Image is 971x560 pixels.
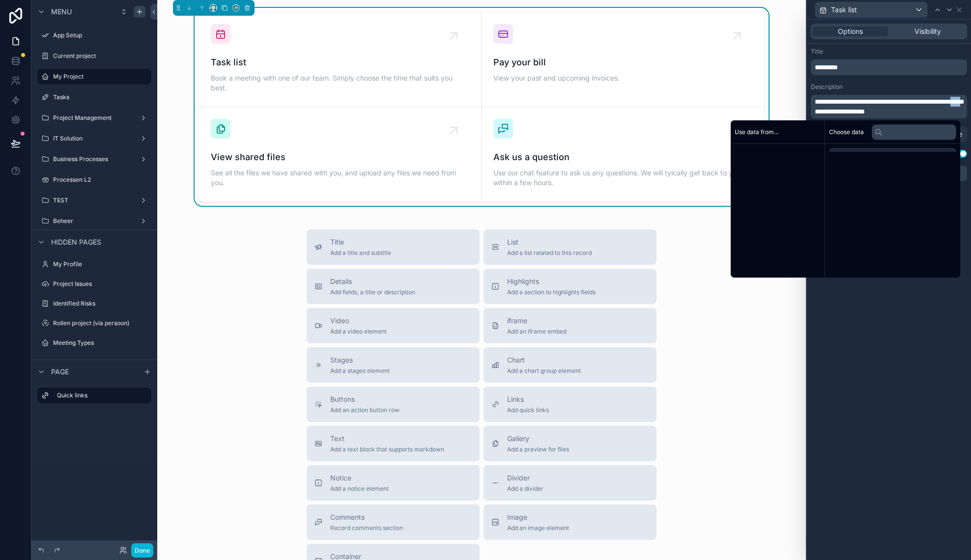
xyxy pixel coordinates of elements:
[811,83,843,91] label: Description
[493,168,752,188] span: Use our chat feature to ask us any questions. We will tyically get back to you within a few hours.
[330,512,403,522] span: Comments
[211,73,469,93] span: Book a meeting with one of our team. Simply choose the time that suits you best.
[53,280,149,288] label: Project Issues
[37,193,151,208] a: TEST
[507,328,567,336] span: Add an iframe embed
[211,56,469,69] span: Task list
[507,394,549,404] span: Links
[507,367,581,375] span: Add a chart group element
[330,524,403,532] span: Record comments section
[307,465,480,501] button: NoticeAdd a notice element
[51,7,72,17] span: Menu
[507,473,543,483] span: Divider
[330,328,387,336] span: Add a video element
[37,110,151,126] a: Project Management
[493,56,752,69] span: Pay your bill
[31,383,157,413] div: scrollable content
[57,392,143,399] label: Quick links
[507,355,581,365] span: Chart
[484,269,657,304] button: HighlightsAdd a section to highlights fields
[53,31,149,39] label: App Setup
[484,229,657,265] button: ListAdd a list related to this record
[507,485,543,493] span: Add a divider
[493,73,752,83] span: View your past and upcoming invoices.
[37,48,151,64] a: Current project
[53,114,136,122] label: Project Management
[307,269,480,304] button: DetailsAdd fields, a title or description
[507,249,592,257] span: Add a list related to this record
[330,406,400,414] span: Add an action button row
[484,426,657,461] button: GalleryAdd a preview for files
[51,367,69,377] span: Page
[37,89,151,105] a: Tasks
[37,296,151,311] a: Identified Risks
[53,196,136,204] label: TEST
[484,308,657,343] button: iframeAdd an iframe embed
[199,107,482,201] a: View shared filesSee all the files we have shared with you, and upload any files we need from you.
[507,277,596,286] span: Highlights
[53,73,145,81] label: My Project
[507,434,569,444] span: Gallery
[811,48,823,56] label: Title
[507,446,569,453] span: Add a preview for files
[829,128,864,136] span: Choose data
[330,367,390,375] span: Add a stages element
[330,277,415,286] span: Details
[330,237,391,247] span: Title
[838,27,863,36] span: Options
[37,276,151,292] a: Project Issues
[484,387,657,422] button: LinksAdd quick links
[330,446,444,453] span: Add a text block that supports markdown
[507,316,567,326] span: iframe
[815,1,928,18] button: Task list
[37,28,151,43] a: App Setup
[330,485,389,493] span: Add a notice element
[507,512,569,522] span: Image
[37,69,151,84] a: My Project
[53,135,136,142] label: IT Solution
[199,12,482,107] a: Task listBook a meeting with one of our team. Simply choose the time that suits you best.
[53,52,149,60] label: Current project
[37,315,151,331] a: Rollen project (via persoon)
[53,260,149,268] label: My Profile
[307,347,480,383] button: StagesAdd a stages element
[811,59,967,75] div: scrollable content
[330,434,444,444] span: Text
[37,335,151,351] a: Meeting Types
[330,316,387,326] span: Video
[307,504,480,540] button: CommentsRecord comments section
[307,426,480,461] button: TextAdd a text block that supports markdown
[735,128,778,136] span: Use data from...
[37,151,151,167] a: Business Processes
[330,473,389,483] span: Notice
[330,249,391,257] span: Add a title and subtitle
[37,213,151,229] a: Beheer
[53,217,136,225] label: Beheer
[484,465,657,501] button: DividerAdd a divider
[914,27,941,36] span: Visibility
[507,237,592,247] span: List
[53,319,149,327] label: Rollen project (via persoon)
[507,524,569,532] span: Add an image element
[507,288,596,296] span: Add a section to highlights fields
[37,131,151,146] a: IT Solution
[53,176,149,184] label: Processen L2
[493,150,752,164] span: Ask us a question
[482,107,764,201] a: Ask us a questionUse our chat feature to ask us any questions. We will tyically get back to you w...
[37,256,151,272] a: My Profile
[330,394,400,404] span: Buttons
[131,543,153,558] button: Done
[811,95,967,118] div: scrollable content
[53,155,136,163] label: Business Processes
[484,504,657,540] button: ImageAdd an image element
[211,168,469,188] span: See all the files we have shared with you, and upload any files we need from you.
[51,237,101,247] span: Hidden pages
[484,347,657,383] button: ChartAdd a chart group element
[307,308,480,343] button: VideoAdd a video element
[53,93,149,101] label: Tasks
[330,355,390,365] span: Stages
[53,300,149,308] label: Identified Risks
[831,5,857,15] span: Task list
[211,150,469,164] span: View shared files
[507,406,549,414] span: Add quick links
